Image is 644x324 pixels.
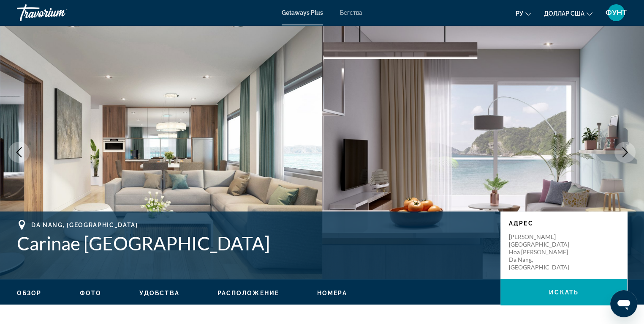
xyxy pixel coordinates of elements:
a: Getaways Plus [282,9,323,16]
button: искать [500,279,627,305]
button: Обзор [17,289,42,297]
p: [PERSON_NAME][GEOGRAPHIC_DATA] Hoa [PERSON_NAME] Da Nang, [GEOGRAPHIC_DATA] [509,233,576,271]
button: Фото [80,289,101,297]
a: Бегства [340,9,362,16]
button: Удобства [139,289,179,297]
button: Previous image [8,142,30,163]
button: Изменить язык [516,7,531,19]
button: Изменить валюту [544,7,592,19]
h1: Carinae [GEOGRAPHIC_DATA] [17,232,492,254]
a: Травориум [17,2,101,24]
p: Адрес [509,220,619,227]
span: Da Nang, [GEOGRAPHIC_DATA] [31,222,138,228]
button: Next image [614,142,636,163]
iframe: Кнопка запуска окна обмена сообщениями [610,290,637,317]
font: ФУНТ [606,8,627,17]
button: Меню пользователя [605,4,627,22]
font: ру [516,10,523,17]
button: Номера [317,289,347,297]
span: искать [549,289,579,296]
font: доллар США [544,10,584,17]
button: Расположение [217,289,279,297]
